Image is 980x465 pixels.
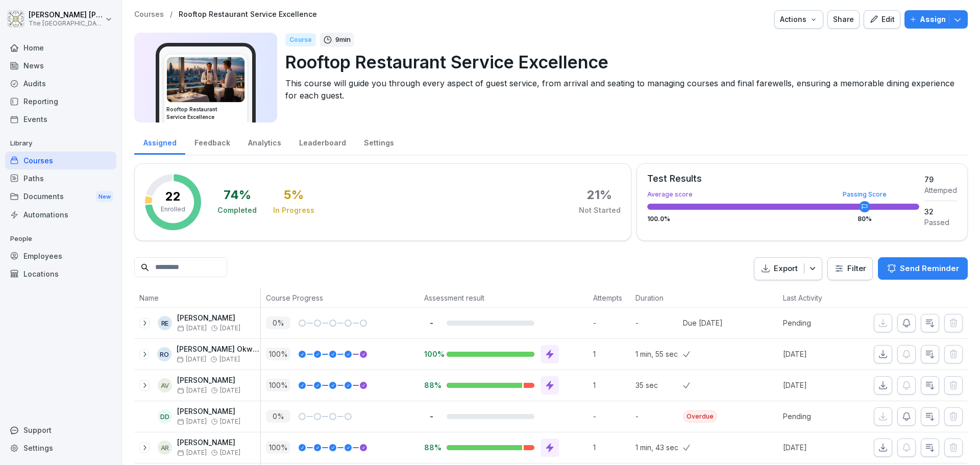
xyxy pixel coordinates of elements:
[177,387,207,394] span: [DATE]
[139,292,255,303] p: Name
[5,152,116,169] a: Courses
[5,265,116,283] a: Locations
[134,10,164,19] a: Courses
[5,439,116,457] a: Settings
[220,418,240,425] span: [DATE]
[593,411,630,422] p: -
[924,217,957,228] div: Passed
[635,411,683,422] p: -
[5,231,116,247] p: People
[424,380,438,390] p: 88%
[647,216,919,222] div: 100.0 %
[424,318,438,328] p: -
[587,189,612,201] div: 21 %
[869,14,895,25] div: Edit
[924,206,957,217] div: 32
[185,129,239,155] div: Feedback
[158,378,172,393] div: AV
[780,14,818,25] div: Actions
[593,349,630,359] p: 1
[224,189,251,201] div: 74 %
[5,135,116,152] p: Library
[579,205,621,215] div: Not Started
[5,247,116,265] a: Employees
[177,449,207,456] span: [DATE]
[5,39,116,57] a: Home
[177,356,206,363] span: [DATE]
[783,442,857,453] p: [DATE]
[924,185,957,195] div: Attemped
[284,189,304,201] div: 5 %
[177,418,207,425] span: [DATE]
[647,191,919,198] div: Average score
[864,10,900,29] button: Edit
[285,77,960,102] p: This course will guide you through every aspect of guest service, from arrival and seating to man...
[161,205,185,214] p: Enrolled
[783,380,857,390] p: [DATE]
[783,317,857,328] p: Pending
[647,174,919,183] div: Test Results
[157,347,171,361] div: RO
[593,292,625,303] p: Attempts
[177,438,240,447] p: [PERSON_NAME]
[5,187,116,206] div: Documents
[355,129,403,155] a: Settings
[285,49,960,75] p: Rooftop Restaurant Service Excellence
[635,380,683,390] p: 35 sec
[266,410,290,423] p: 0 %
[219,356,240,363] span: [DATE]
[924,174,957,185] div: 79
[179,10,317,19] a: Rooftop Restaurant Service Excellence
[239,129,290,155] a: Analytics
[878,257,968,280] button: Send Reminder
[904,10,968,29] button: Assign
[220,387,240,394] span: [DATE]
[220,325,240,332] span: [DATE]
[783,292,852,303] p: Last Activity
[220,449,240,456] span: [DATE]
[29,11,103,19] p: [PERSON_NAME] [PERSON_NAME]
[134,129,185,155] div: Assigned
[834,263,866,274] div: Filter
[5,169,116,187] a: Paths
[754,257,822,280] button: Export
[158,440,172,455] div: AR
[158,316,172,330] div: RE
[158,409,172,424] div: DD
[828,258,872,280] button: Filter
[635,317,683,328] p: -
[167,57,244,102] img: i2zxtrysbxid4kgylasewjzl.png
[170,10,173,19] p: /
[635,442,683,453] p: 1 min, 43 sec
[96,191,113,203] div: New
[783,411,857,422] p: Pending
[5,57,116,75] a: News
[593,317,630,328] p: -
[177,314,240,323] p: [PERSON_NAME]
[827,10,860,29] button: Share
[774,10,823,29] button: Actions
[177,407,240,416] p: [PERSON_NAME]
[424,349,438,359] p: 100%
[285,33,316,46] div: Course
[900,263,959,274] p: Send Reminder
[5,206,116,224] a: Automations
[635,349,683,359] p: 1 min, 55 sec
[833,14,854,25] div: Share
[177,376,240,385] p: [PERSON_NAME]
[266,441,290,454] p: 100 %
[5,110,116,128] a: Events
[166,106,245,121] h3: Rooftop Restaurant Service Excellence
[273,205,314,215] div: In Progress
